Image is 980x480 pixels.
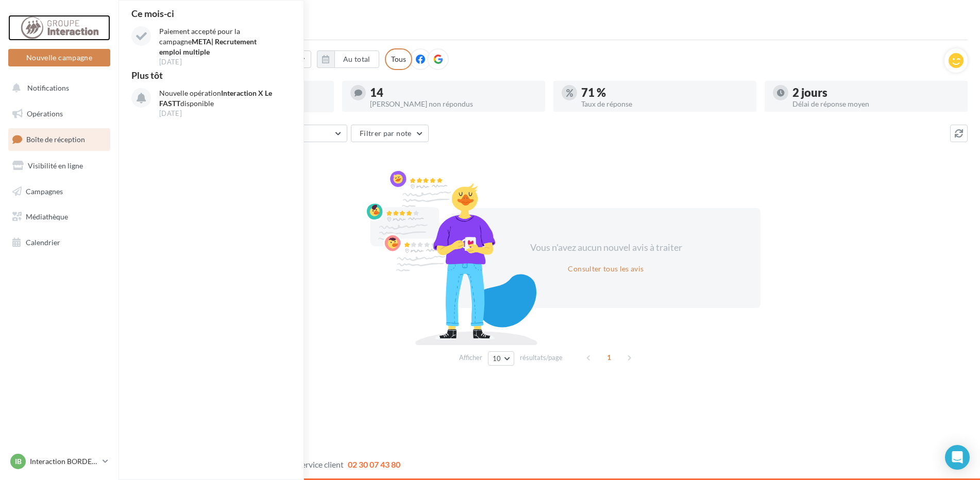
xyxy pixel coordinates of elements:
[517,241,695,254] div: Vous n'avez aucun nouvel avis à traiter
[601,349,617,366] span: 1
[385,48,412,70] div: Tous
[27,109,63,118] span: Opérations
[488,351,514,366] button: 10
[334,50,379,68] button: Au total
[6,206,112,228] a: Médiathèque
[370,87,537,98] div: 14
[26,212,68,221] span: Médiathèque
[27,83,69,92] span: Notifications
[581,87,748,98] div: 71 %
[564,263,648,275] button: Consulter tous les avis
[6,181,112,202] a: Campagnes
[351,125,429,142] button: Filtrer par note
[30,456,98,467] p: Interaction BORDEAUX
[792,100,959,108] div: Délai de réponse moyen
[348,459,400,469] span: 02 30 07 43 80
[520,353,563,363] span: résultats/page
[8,49,110,66] button: Nouvelle campagne
[26,186,63,195] span: Campagnes
[370,100,537,108] div: [PERSON_NAME] non répondus
[6,232,112,253] a: Calendrier
[26,135,85,144] span: Boîte de réception
[15,456,22,467] span: IB
[28,161,83,170] span: Visibilité en ligne
[459,353,482,363] span: Afficher
[945,445,970,470] div: Open Intercom Messenger
[317,50,379,68] button: Au total
[6,77,108,99] button: Notifications
[792,87,959,98] div: 2 jours
[6,128,112,150] a: Boîte de réception
[6,103,112,125] a: Opérations
[26,238,60,247] span: Calendrier
[6,155,112,177] a: Visibilité en ligne
[493,354,501,363] span: 10
[581,100,748,108] div: Taux de réponse
[8,452,110,471] a: IB Interaction BORDEAUX
[297,459,344,469] span: Service client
